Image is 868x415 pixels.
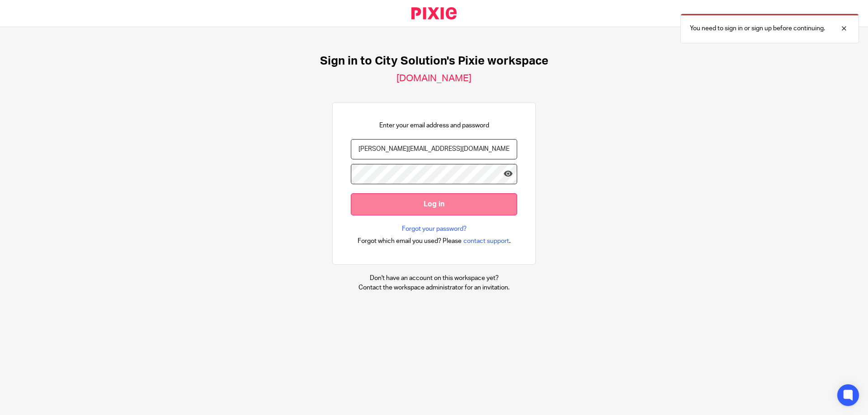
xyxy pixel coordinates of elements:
h1: Sign in to City Solution's Pixie workspace [320,54,548,68]
input: name@example.com [351,139,517,159]
div: . [358,236,511,246]
span: contact support [463,237,509,246]
p: Contact the workspace administrator for an invitation. [359,283,509,292]
p: Enter your email address and password [379,121,489,130]
p: You need to sign in or sign up before continuing. [690,24,825,33]
a: Forgot your password? [402,224,467,233]
span: Forgot which email you used? Please [358,237,462,246]
input: Log in [351,193,517,215]
p: Don't have an account on this workspace yet? [359,274,509,283]
h2: [DOMAIN_NAME] [396,73,472,84]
